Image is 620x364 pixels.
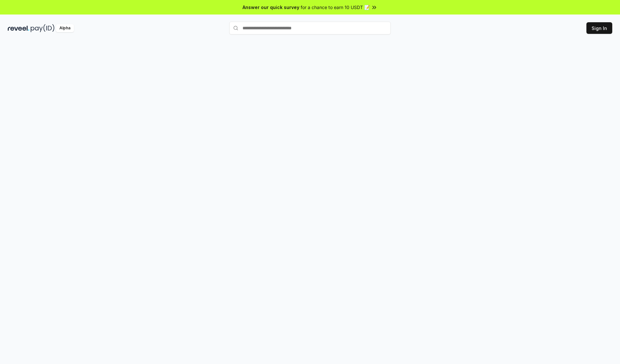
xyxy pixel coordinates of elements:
div: Alpha [56,24,74,32]
img: pay_id [31,24,55,32]
img: reveel_dark [8,24,29,32]
button: Sign In [586,22,612,34]
span: for a chance to earn 10 USDT 📝 [301,4,370,11]
span: Answer our quick survey [243,4,299,11]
